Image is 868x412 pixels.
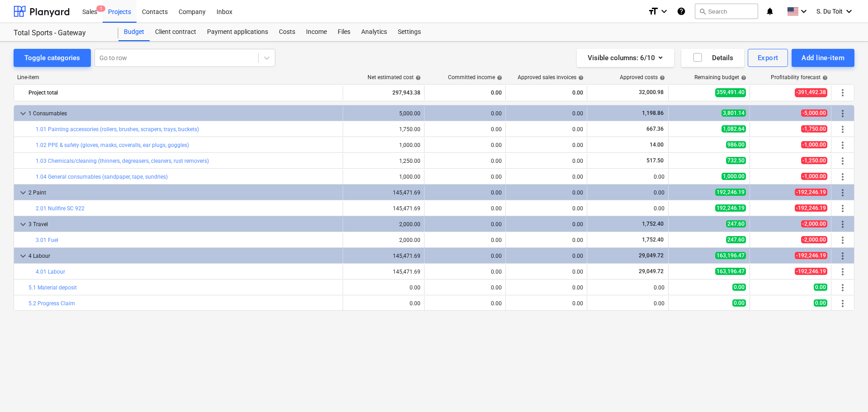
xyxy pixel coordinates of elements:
div: 1,000.00 [347,142,420,148]
span: -2,000.00 [801,220,827,227]
button: Add line-item [792,49,854,67]
span: -1,000.00 [801,141,827,148]
span: -192,246.19 [795,189,827,196]
span: 247.60 [726,236,746,243]
span: help [739,75,746,81]
a: Files [332,23,356,41]
span: help [576,75,584,81]
span: More actions [837,235,848,246]
a: 5.2 Progress Claim [28,300,75,307]
span: More actions [837,87,848,98]
div: 0.00 [347,284,420,291]
button: Toggle categories [14,49,91,67]
a: Client contract [150,23,202,41]
span: keyboard_arrow_down [18,108,28,119]
div: 0.00 [428,284,502,291]
div: 0.00 [428,300,502,307]
span: More actions [837,266,848,277]
div: 0.00 [428,269,502,275]
span: 1,198.86 [641,110,665,116]
span: More actions [837,203,848,214]
div: 0.00 [428,205,502,212]
div: 3 Travel [28,217,339,232]
a: Analytics [356,23,392,41]
span: help [658,75,665,81]
div: 0.00 [591,174,665,180]
span: 14.00 [649,142,665,148]
div: Export [758,52,778,64]
div: Remaining budget [694,74,746,81]
div: 0.00 [591,284,665,291]
span: More actions [837,171,848,182]
div: 0.00 [428,158,502,164]
span: -192,246.19 [795,268,827,275]
div: 0.00 [509,221,583,227]
div: Project total [28,85,339,100]
span: 359,491.40 [715,88,746,97]
div: Profitability forecast [771,74,828,81]
div: 145,471.69 [347,269,420,275]
div: 0.00 [428,189,502,196]
div: 0.00 [509,142,583,148]
a: 1.03 Chemicals/cleaning (thinners, degreasers, cleaners, rust removers) [36,158,209,164]
span: 163,196.47 [715,252,746,259]
div: 2,000.00 [347,237,420,243]
a: Income [301,23,332,41]
span: -1,000.00 [801,173,827,180]
a: 1.02 PPE & safety (gloves, masks, coveralls, ear plugs, goggles) [36,142,189,148]
div: 1 Consumables [28,106,339,121]
span: keyboard_arrow_down [18,187,28,198]
span: 247.60 [726,220,746,227]
div: Settings [392,23,426,41]
div: 0.00 [428,174,502,180]
span: 192,246.19 [715,189,746,196]
div: 1,750.00 [347,126,420,133]
iframe: Chat Widget [823,369,868,412]
a: Budget [118,23,150,41]
div: Committed income [448,74,502,81]
span: S. Du Toit [816,8,843,15]
div: 0.00 [591,300,665,307]
span: -2,000.00 [801,236,827,243]
div: Add line-item [802,52,844,64]
div: Approved costs [620,74,665,81]
span: 1,752.40 [641,237,665,243]
div: Toggle categories [24,52,80,64]
span: More actions [837,108,848,119]
a: 1.04 General consumables (sandpaper, tape, sundries) [36,174,168,180]
div: 0.00 [428,126,502,133]
div: 0.00 [509,126,583,133]
i: Knowledge base [677,6,686,17]
span: More actions [837,140,848,151]
div: 0.00 [509,158,583,164]
span: More actions [837,251,848,261]
button: Export [748,49,788,67]
span: More actions [837,219,848,230]
a: 1.01 Painting accessories (rollers, brushes, scrapers, trays, buckets) [36,126,199,133]
div: Approved sales invoices [518,74,584,81]
span: 1 [96,5,105,12]
span: -192,246.19 [795,252,827,259]
span: -5,000.00 [801,109,827,117]
div: 4 Labour [28,249,339,263]
div: 2 Paint [28,185,339,200]
span: search [699,8,706,15]
div: 145,471.69 [347,205,420,212]
span: More actions [837,298,848,309]
span: 29,049.72 [638,252,665,259]
div: 1,250.00 [347,158,420,164]
span: 3,801.14 [722,109,746,117]
span: 0.00 [814,284,827,291]
span: 192,246.19 [715,204,746,212]
button: Search [695,4,758,19]
div: Line-item [14,74,344,81]
i: format_size [648,6,659,17]
span: -391,492.38 [795,88,827,97]
div: Net estimated cost [368,74,421,81]
a: Payment applications [202,23,274,41]
div: 2,000.00 [347,221,420,227]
